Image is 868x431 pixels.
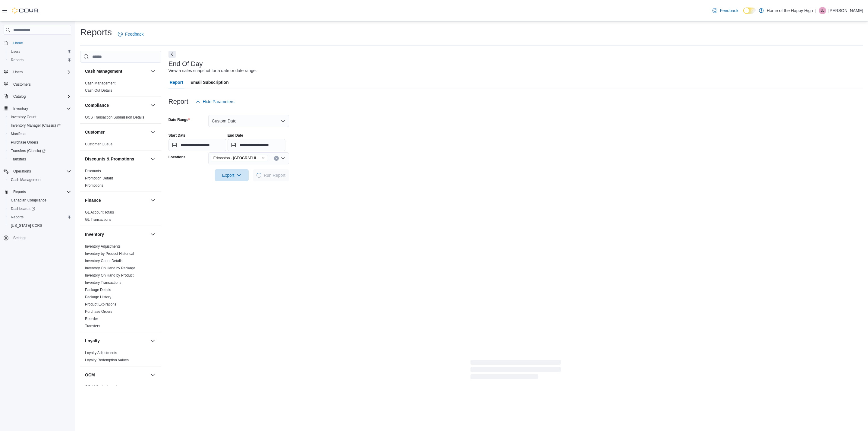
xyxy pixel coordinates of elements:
[8,147,48,154] a: Transfers (Classic)
[85,156,148,162] button: Discounts & Promotions
[13,236,26,240] span: Settings
[170,76,183,88] span: Report
[208,115,289,127] button: Custom Date
[8,122,63,129] a: Inventory Manager (Classic)
[149,155,156,163] button: Discounts & Promotions
[743,8,756,14] input: Dark Mode
[8,56,71,64] span: Reports
[6,147,74,155] a: Transfers (Classic)
[8,156,28,163] a: Transfers
[149,102,156,109] button: Compliance
[6,113,74,121] button: Inventory Count
[85,259,123,263] a: Inventory Count Details
[85,280,121,285] a: Inventory Transactions
[80,209,161,226] div: Finance
[211,155,268,161] span: Edmonton - Terrace Plaza - Fire & Flower
[85,358,129,363] span: Loyalty Redemption Values
[1,80,74,89] button: Customers
[85,351,117,355] a: Loyalty Adjustments
[80,114,161,123] div: Compliance
[11,68,25,76] button: Users
[11,105,71,112] span: Inventory
[4,36,71,258] nav: Complex example
[253,169,289,181] button: LoadingRun Report
[168,139,226,151] input: Press the down key to open a popover containing a calendar.
[85,317,98,321] a: Reorder
[11,68,71,76] span: Users
[11,105,30,112] button: Inventory
[80,243,161,332] div: Inventory
[8,147,71,154] span: Transfers (Classic)
[13,169,31,174] span: Operations
[149,128,156,136] button: Customer
[85,115,144,119] a: OCS Transaction Submission Details
[85,102,109,108] h3: Compliance
[1,68,74,76] button: Users
[8,176,44,183] a: Cash Management
[8,48,71,55] span: Users
[1,167,74,176] button: Operations
[85,142,112,147] span: Customer Queue
[85,287,111,292] span: Package Details
[85,302,116,307] span: Product Expirations
[85,81,115,86] span: Cash Management
[815,7,816,14] p: |
[8,113,71,121] span: Inventory Count
[8,222,45,229] a: [US_STATE] CCRS
[168,51,176,58] button: Next
[6,155,74,163] button: Transfers
[8,197,49,204] a: Canadian Compliance
[168,68,257,74] div: View a sales snapshot for a date or date range.
[85,217,111,222] a: GL Transactions
[6,138,74,147] button: Purchase Orders
[85,288,111,292] a: Package Details
[11,40,25,47] a: Home
[85,273,134,277] a: Inventory On Hand by Product
[85,338,100,344] h3: Loyalty
[8,130,29,138] a: Manifests
[11,39,71,46] span: Home
[281,156,285,161] button: Open list of options
[6,56,74,64] button: Reports
[12,8,39,14] img: Cova
[85,176,114,180] a: Promotion Details
[767,7,813,14] p: Home of the Happy High
[8,156,71,163] span: Transfers
[1,104,74,113] button: Inventory
[85,309,112,314] a: Purchase Orders
[8,205,37,212] a: Dashboards
[8,214,26,221] a: Reports
[85,197,101,203] h3: Finance
[11,223,42,228] span: [US_STATE] CCRS
[85,252,134,256] a: Inventory by Product Historical
[85,176,114,181] span: Promotion Details
[85,295,111,299] span: Package History
[85,156,134,162] h3: Discounts & Promotions
[190,76,229,88] span: Email Subscription
[1,38,74,47] button: Home
[11,81,33,88] a: Customers
[85,183,103,188] span: Promotions
[85,115,144,120] span: OCS Transaction Submission Details
[149,337,156,344] button: Loyalty
[85,68,148,74] button: Cash Management
[8,197,71,204] span: Canadian Compliance
[8,122,71,129] span: Inventory Manager (Classic)
[85,385,122,389] span: OCM Weekly Inventory
[85,129,105,135] h3: Customer
[149,371,156,379] button: OCM
[85,244,121,249] a: Inventory Adjustments
[6,121,74,130] a: Inventory Manager (Classic)
[11,234,29,242] a: Settings
[710,5,741,17] a: Feedback
[80,80,161,97] div: Cash Management
[6,47,74,56] button: Users
[85,266,135,270] a: Inventory On Hand by Package
[85,338,148,344] button: Loyalty
[85,183,103,188] a: Promotions
[80,26,112,38] h1: Reports
[11,168,71,175] span: Operations
[168,155,186,160] label: Locations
